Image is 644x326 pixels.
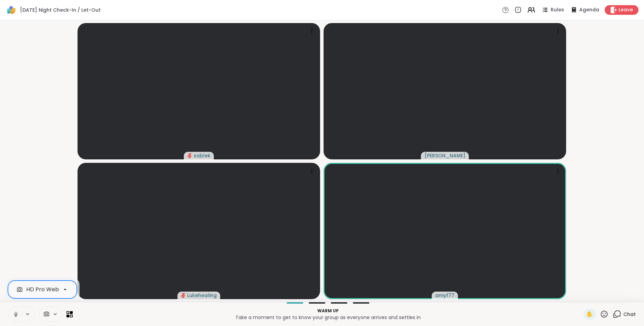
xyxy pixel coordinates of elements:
span: Agenda [579,7,599,13]
p: Warm up [77,308,579,314]
span: sablek [194,152,211,159]
span: Rules [551,7,564,13]
div: HD Pro Webcam C920 [26,285,86,294]
p: Take a moment to get to know your group as everyone arrives and settles in [77,314,579,321]
span: audio-muted [181,293,186,298]
span: Lukehealing [187,292,217,299]
img: ShareWell Logomark [6,4,17,16]
span: [DATE] Night Check-In / Let-Out [20,7,101,13]
span: Leave [619,7,633,13]
span: ✋ [586,310,593,318]
span: [PERSON_NAME] [425,152,466,159]
span: audio-muted [187,153,192,158]
span: amyf77 [435,292,454,299]
span: Chat [623,311,636,318]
